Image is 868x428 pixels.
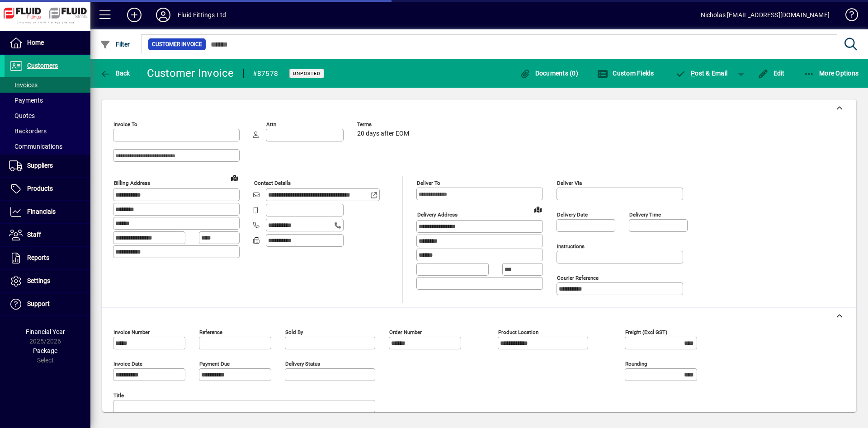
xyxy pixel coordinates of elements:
span: Reports [27,254,49,261]
span: Filter [100,41,130,48]
mat-label: Title [113,392,124,399]
span: Support [27,300,50,307]
a: Invoices [5,77,90,93]
a: Suppliers [5,155,90,177]
a: Payments [5,93,90,108]
span: Invoices [9,81,38,89]
span: 20 days after EOM [357,130,409,137]
button: More Options [802,65,861,81]
mat-label: Payment due [199,361,230,367]
span: Financial Year [26,328,65,335]
mat-label: Instructions [557,243,585,249]
button: Profile [149,7,178,23]
span: Communications [9,143,62,150]
a: Financials [5,201,90,223]
span: Documents (0) [519,70,578,77]
a: Backorders [5,123,90,139]
span: Unposted [293,71,321,76]
a: Communications [5,139,90,154]
span: Edit [758,70,785,77]
mat-label: Deliver To [417,180,440,186]
mat-label: Order number [389,329,422,335]
span: Customers [27,62,58,69]
span: Terms [357,122,411,127]
a: Home [5,32,90,54]
button: Filter [98,36,132,52]
mat-label: Courier Reference [557,275,599,281]
div: #87578 [253,66,278,81]
button: Post & Email [671,65,732,81]
button: Add [120,7,149,23]
div: Customer Invoice [147,66,234,80]
span: More Options [804,70,859,77]
span: Package [33,347,57,354]
mat-label: Delivery date [557,212,588,218]
mat-label: Reference [199,329,222,335]
span: Custom Fields [597,70,654,77]
span: Products [27,185,53,192]
span: Financials [27,208,56,215]
a: Staff [5,224,90,246]
span: Quotes [9,112,35,119]
span: Customer Invoice [152,40,202,49]
button: Edit [755,65,787,81]
mat-label: Freight (excl GST) [625,329,667,335]
mat-label: Invoice To [113,121,137,127]
mat-label: Product location [498,329,538,335]
a: Products [5,178,90,200]
mat-label: Delivery status [285,361,320,367]
button: Back [98,65,132,81]
span: Payments [9,97,43,104]
mat-label: Rounding [625,361,647,367]
span: ost & Email [675,70,728,77]
span: Back [100,70,130,77]
mat-label: Attn [266,121,276,127]
div: Nicholas [EMAIL_ADDRESS][DOMAIN_NAME] [701,8,830,22]
app-page-header-button: Back [90,65,140,81]
mat-label: Sold by [285,329,303,335]
a: Support [5,293,90,315]
mat-label: Invoice number [113,329,150,335]
a: Quotes [5,108,90,123]
a: Knowledge Base [839,2,857,31]
mat-label: Invoice date [113,361,142,367]
span: Suppliers [27,162,53,169]
span: Home [27,39,44,46]
span: Backorders [9,127,47,135]
a: View on map [531,202,545,216]
button: Custom Fields [595,65,656,81]
a: Settings [5,270,90,292]
button: Documents (0) [517,65,580,81]
a: View on map [227,170,242,185]
mat-label: Deliver via [557,180,582,186]
a: Reports [5,247,90,269]
mat-label: Delivery time [629,212,661,218]
span: P [691,70,695,77]
span: Staff [27,231,41,238]
div: Fluid Fittings Ltd [178,8,226,22]
span: Settings [27,277,50,284]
